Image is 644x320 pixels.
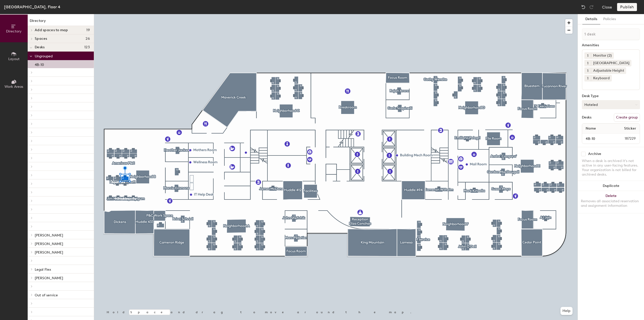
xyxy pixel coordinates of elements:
span: Directory [6,29,22,33]
button: 1 [584,67,591,74]
button: Hoteled [582,100,640,109]
button: DeleteRemoves all associated reservation and assignment information [578,191,644,213]
span: Desks [35,45,45,49]
span: 123 [84,45,90,49]
span: Legal Flex [35,267,51,272]
button: Close [602,3,612,11]
button: Policies [600,14,619,24]
span: [PERSON_NAME] [35,233,63,237]
div: Adjustable Height [591,67,626,74]
span: 1 [587,68,588,73]
div: Archive [588,152,601,156]
button: Help [560,307,573,315]
span: [PERSON_NAME] [35,250,63,255]
span: Name [583,124,598,133]
div: Monitor (2) [591,52,614,59]
span: [PERSON_NAME] [35,276,63,280]
span: 19 [86,28,90,32]
div: Desks [582,115,591,119]
div: Removes all associated reservation and assignment information [581,199,641,208]
div: Amenities [582,43,640,47]
button: Create group [614,113,640,122]
span: Sticker [622,124,639,133]
span: 187229 [613,136,639,141]
div: Keyboard [591,75,612,82]
div: [GEOGRAPHIC_DATA] [591,60,631,66]
span: [PERSON_NAME] [35,242,63,246]
button: 1 [584,52,591,59]
img: Redo [589,5,594,10]
button: Duplicate [578,181,644,191]
span: Add spaces to map [35,28,68,32]
span: Spaces [35,37,47,41]
span: Out of service [35,293,58,297]
span: 1 [587,76,588,81]
span: 1 [587,61,588,66]
div: [GEOGRAPHIC_DATA], Floor 4 [4,4,60,10]
div: When a desk is archived it's not active in any user-facing features. Your organization is not bil... [582,159,640,177]
img: Undo [581,5,586,10]
p: 4B-10 [35,61,44,67]
h1: Directory [28,18,94,26]
span: Work Areas [5,85,23,89]
button: Details [582,14,600,24]
button: 1 [584,75,591,82]
span: 26 [86,37,90,41]
button: 1 [584,60,591,66]
div: Desk Type [582,94,640,98]
span: 1 [587,53,588,58]
span: Ungrouped [35,54,53,58]
input: Unnamed desk [583,135,613,142]
span: Layout [8,57,20,61]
